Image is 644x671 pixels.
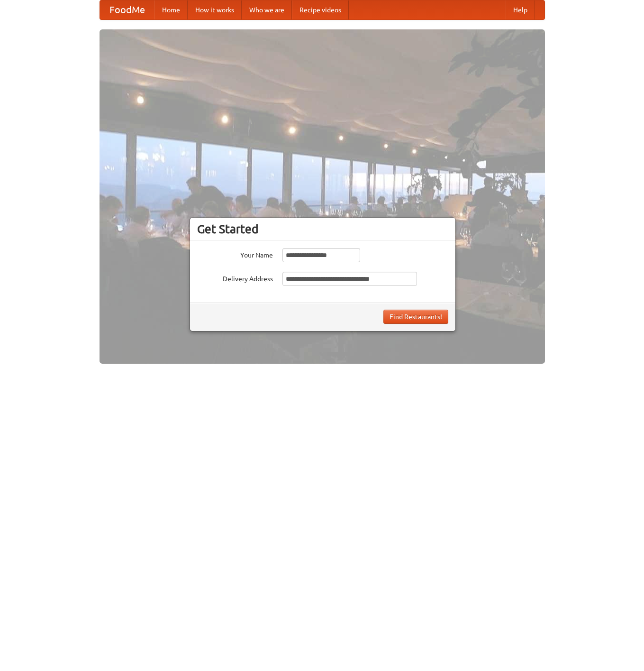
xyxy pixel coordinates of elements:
a: FoodMe [100,0,154,19]
a: Home [154,0,188,19]
label: Delivery Address [197,272,273,284]
a: Who we are [242,0,292,19]
a: Recipe videos [292,0,349,19]
a: Help [506,0,535,19]
h3: Get Started [197,222,448,236]
button: Find Restaurants! [383,310,448,324]
a: How it works [188,0,242,19]
label: Your Name [197,248,273,260]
